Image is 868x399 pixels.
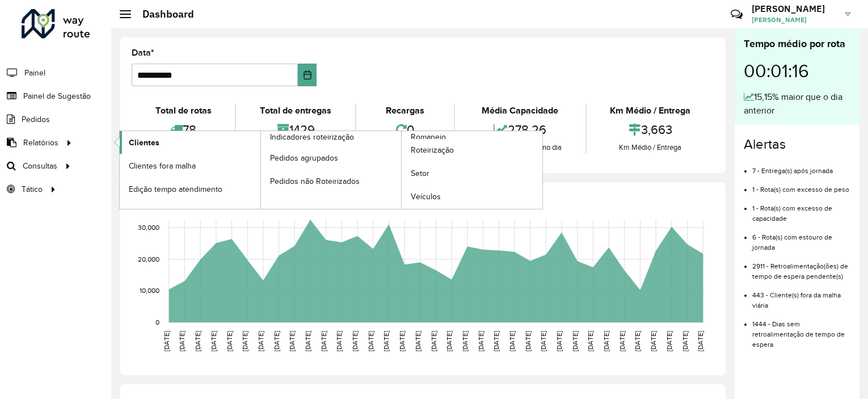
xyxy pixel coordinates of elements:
[335,331,343,351] text: [DATE]
[411,131,446,143] span: Romaneio
[129,183,222,195] span: Edição tempo atendimento
[270,131,354,143] span: Indicadores roteirização
[270,175,360,187] span: Pedidos não Roteirizados
[239,117,352,142] div: 1429
[589,104,711,117] div: Km Médio / Entrega
[540,331,547,351] text: [DATE]
[24,67,45,79] span: Painel
[270,152,338,164] span: Pedidos agrupados
[411,144,454,156] span: Roteirização
[138,224,159,231] text: 30,000
[120,154,260,177] a: Clientes fora malha
[571,331,579,351] text: [DATE]
[744,136,850,153] h4: Alertas
[492,331,500,351] text: [DATE]
[367,331,374,351] text: [DATE]
[402,162,542,185] a: Setor
[178,331,186,351] text: [DATE]
[261,170,402,192] a: Pedidos não Roteirizados
[524,331,532,351] text: [DATE]
[461,331,469,351] text: [DATE]
[120,131,260,154] a: Clientes
[650,331,657,351] text: [DATE]
[602,331,610,351] text: [DATE]
[288,331,296,351] text: [DATE]
[508,331,516,351] text: [DATE]
[752,224,850,253] li: 6 - Rota(s) com estouro de jornada
[587,331,594,351] text: [DATE]
[23,90,91,102] span: Painel de Sugestão
[257,331,264,351] text: [DATE]
[261,146,402,169] a: Pedidos agrupados
[752,15,837,25] span: [PERSON_NAME]
[634,331,641,351] text: [DATE]
[681,331,689,351] text: [DATE]
[194,331,201,351] text: [DATE]
[697,331,704,351] text: [DATE]
[132,46,154,60] label: Data
[752,3,837,14] h3: [PERSON_NAME]
[402,186,542,208] a: Veículos
[724,2,749,27] a: Contato Rápido
[134,117,232,142] div: 78
[359,117,451,142] div: 0
[163,331,170,351] text: [DATE]
[140,287,159,295] text: 10,000
[320,331,327,351] text: [DATE]
[752,253,850,282] li: 2911 - Retroalimentação(ões) de tempo de espera pendente(s)
[665,331,673,351] text: [DATE]
[359,104,451,117] div: Recargas
[23,160,57,172] span: Consultas
[445,331,453,351] text: [DATE]
[22,183,43,195] span: Tático
[752,176,850,195] li: 1 - Rota(s) com excesso de peso
[458,104,582,117] div: Média Capacidade
[241,331,248,351] text: [DATE]
[134,104,232,117] div: Total de rotas
[411,191,441,203] span: Veículos
[129,160,196,172] span: Clientes fora malha
[226,331,233,351] text: [DATE]
[752,157,850,176] li: 7 - Entrega(s) após jornada
[131,8,194,20] h2: Dashboard
[120,178,260,200] a: Edição tempo atendimento
[589,142,711,153] div: Km Médio / Entrega
[155,318,159,326] text: 0
[261,131,543,209] a: Romaneio
[298,64,317,86] button: Choose Date
[398,331,406,351] text: [DATE]
[22,114,50,125] span: Pedidos
[752,282,850,310] li: 443 - Cliente(s) fora da malha viária
[744,90,850,117] div: 15,15% maior que o dia anterior
[120,131,402,209] a: Indicadores roteirização
[402,139,542,162] a: Roteirização
[129,137,159,149] span: Clientes
[555,331,563,351] text: [DATE]
[304,331,311,351] text: [DATE]
[618,331,626,351] text: [DATE]
[430,331,437,351] text: [DATE]
[744,36,850,52] div: Tempo médio por rota
[239,104,352,117] div: Total de entregas
[273,331,280,351] text: [DATE]
[382,331,390,351] text: [DATE]
[210,331,217,351] text: [DATE]
[414,331,422,351] text: [DATE]
[589,117,711,142] div: 3,663
[752,195,850,224] li: 1 - Rota(s) com excesso de capacidade
[23,137,58,149] span: Relatórios
[458,117,582,142] div: 278,26
[138,255,159,263] text: 20,000
[752,310,850,350] li: 1444 - Dias sem retroalimentação de tempo de espera
[351,331,359,351] text: [DATE]
[411,167,429,179] span: Setor
[477,331,484,351] text: [DATE]
[744,52,850,90] div: 00:01:16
